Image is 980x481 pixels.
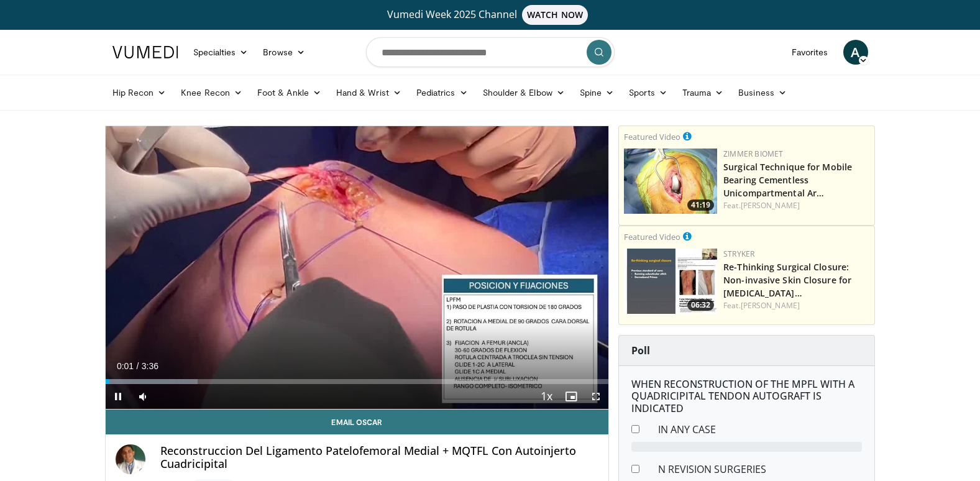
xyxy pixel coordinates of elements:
button: Enable picture-in-picture mode [559,384,584,409]
span: WATCH NOW [522,5,588,25]
a: Re-Thinking Surgical Closure: Non-invasive Skin Closure for [MEDICAL_DATA]… [723,261,851,299]
video-js: Video Player [106,126,609,410]
img: VuMedi Logo [112,46,178,58]
span: / [137,361,139,371]
a: Trauma [675,80,731,105]
a: Vumedi Week 2025 ChannelWATCH NOW [114,5,866,25]
strong: Poll [631,344,650,357]
a: Business [731,80,794,105]
a: Spine [572,80,621,105]
h4: Reconstruccion Del Ligamento Patelofemoral Medial + MQTFL Con Autoinjerto Cuadricipital [160,444,599,471]
small: Featured Video [624,131,680,142]
div: Feat. [723,300,869,311]
a: Zimmer Biomet [723,149,783,159]
div: Feat. [723,200,869,211]
a: Email Oscar [106,410,609,434]
span: 41:19 [687,199,714,211]
a: Knee Recon [173,80,250,105]
img: Avatar [116,444,145,474]
a: Foot & Ankle [250,80,329,105]
a: Favorites [784,40,836,65]
a: A [843,40,868,65]
button: Pause [106,384,131,409]
h6: WHEN RECONSTRUCTION OF THE MPFL WITH A QUADRICIPITAL TENDON AUTOGRAFT IS INDICATED [631,378,862,415]
a: Hand & Wrist [329,80,409,105]
a: Specialties [186,40,256,65]
a: Browse [255,40,313,65]
button: Playback Rate [534,384,559,409]
a: 06:32 [624,249,717,314]
a: Shoulder & Elbow [475,80,572,105]
dd: N REVISION SURGERIES [649,462,871,477]
a: 41:19 [624,149,717,214]
input: Search topics, interventions [366,37,615,67]
a: [PERSON_NAME] [741,200,800,211]
small: Featured Video [624,231,680,242]
button: Mute [131,384,155,409]
a: [PERSON_NAME] [741,300,800,311]
a: Hip Recon [105,80,174,105]
img: e9ed289e-2b85-4599-8337-2e2b4fe0f32a.150x105_q85_crop-smart_upscale.jpg [624,149,717,214]
button: Fullscreen [584,384,608,409]
img: f1f532c3-0ef6-42d5-913a-00ff2bbdb663.150x105_q85_crop-smart_upscale.jpg [624,249,717,314]
span: 06:32 [687,300,714,311]
span: 0:01 [117,361,134,371]
div: Progress Bar [106,379,609,384]
a: Pediatrics [409,80,475,105]
span: 3:36 [142,361,158,371]
a: Stryker [723,249,754,259]
dd: IN ANY CASE [649,422,871,437]
a: Surgical Technique for Mobile Bearing Cementless Unicompartmental Ar… [723,161,852,199]
a: Sports [621,80,675,105]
